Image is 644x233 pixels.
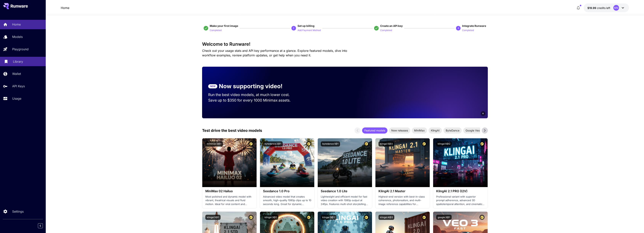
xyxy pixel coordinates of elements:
img: alt [260,138,314,187]
p: Playground [12,47,29,51]
div: Google Veo [463,127,482,134]
p: Run the best video models, at much lower cost. [208,92,297,98]
h3: Welcome to Runware! [202,42,488,47]
span: Set up billing [298,24,314,27]
h3: KlingAI 2.1 PRO (I2V) [436,189,484,193]
button: Completed [210,28,222,32]
p: NEW [210,85,215,88]
span: New releases [389,128,410,132]
p: Test drive the best video models [202,128,262,133]
a: Home [61,6,69,10]
span: 6 [482,112,484,115]
button: Certified Model – Vetted for best performance and includes a commercial license. [422,215,427,220]
button: klingai:5@1 [205,215,221,220]
button: Collapse sidebar [38,223,43,228]
div: MiniMax [412,127,427,134]
div: MN [613,5,619,11]
p: Home [12,22,21,27]
button: bytedance:1@1 [321,141,340,147]
span: KlingAI [429,128,442,132]
span: MiniMax [412,128,427,132]
button: Certified Model – Vetted for best performance and includes a commercial license. [306,215,311,220]
button: Certified Model – Vetted for best performance and includes a commercial license. [364,141,369,147]
p: Save up to $350 for every 1000 Minimax assets. [208,98,297,103]
div: $19.9923 [587,6,610,10]
h3: Seedance 1.0 Pro [263,189,311,193]
p: 4 [458,26,459,30]
button: Certified Model – Vetted for best performance and includes a commercial license. [248,141,254,147]
button: Completed [462,28,474,32]
p: Models [12,34,23,39]
h3: MiniMax 02 Hailuo [205,189,254,193]
button: klingai:5@3 [378,141,394,147]
button: klingai:5@2 [436,141,452,147]
button: Completed [380,28,392,32]
button: $19.9923MN [584,3,629,12]
button: Certified Model – Vetted for best performance and includes a commercial license. [479,215,485,220]
button: klingai:4@3 [378,215,394,220]
p: Add Payment Method [298,29,321,32]
p: Completed [462,29,474,32]
h3: KlingAI 2.1 Master [378,189,427,193]
p: Settings [12,209,24,214]
img: alt [433,138,487,187]
p: API Keys [12,84,25,88]
button: google:3@1 [436,215,452,220]
div: New releases [389,127,410,134]
button: bytedance:2@1 [263,141,283,147]
span: Integrate Runware [462,24,486,27]
p: Library [13,59,23,64]
div: ByteDance [443,127,462,134]
div: KlingAI [429,127,442,134]
p: Completed [210,29,222,32]
p: Lightweight and efficient model for fast video creation with 1080p output at 24fps. Features mult... [321,195,369,206]
button: klingai:3@1 [263,215,278,220]
p: Usage [12,96,21,101]
button: Certified Model – Vetted for best performance and includes a commercial license. [364,215,369,220]
nav: breadcrumb [61,6,69,10]
span: Google Veo [463,128,482,132]
p: Wallet [12,71,21,76]
span: $19.99 [587,6,597,10]
button: Add Payment Method [298,28,321,32]
p: Now supporting video! [219,82,282,90]
div: Collapse sidebar [41,222,46,229]
p: Highest-end version with best-in-class coherence, photorealism, and multi-image reference capabil... [378,195,427,206]
span: Check out your usage stats and API key performance at a glance. Explore featured models, dive int... [202,49,347,57]
span: Make your first image [210,24,238,27]
img: alt [202,138,257,187]
button: Certified Model – Vetted for best performance and includes a commercial license. [479,141,485,147]
span: Create an API key [380,24,403,27]
button: minimax:3@1 [205,141,223,147]
span: ByteDance [443,128,462,132]
button: Certified Model – Vetted for best performance and includes a commercial license. [306,141,311,147]
p: 2 [293,26,294,30]
p: Completed [380,29,392,32]
p: Professional variant with superior prompt adherence, advanced 3D spatiotemporal attention, and ci... [436,195,484,206]
p: Advanced video model that creates smooth, high-quality 1080p clips up to 10 seconds long. Great f... [263,195,311,206]
img: alt [318,138,372,187]
p: Most polished and dynamic model with vibrant, theatrical visuals and fluid motion. Ideal for vira... [205,195,254,206]
span: credits left [597,6,610,10]
img: alt [375,138,430,187]
button: klingai:3@2 [321,215,336,220]
span: Featured models [362,128,387,132]
div: Featured models [362,127,387,134]
button: Certified Model – Vetted for best performance and includes a commercial license. [422,141,427,147]
button: Certified Model – Vetted for best performance and includes a commercial license. [248,215,254,220]
h3: Seedance 1.0 Lite [321,189,369,193]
